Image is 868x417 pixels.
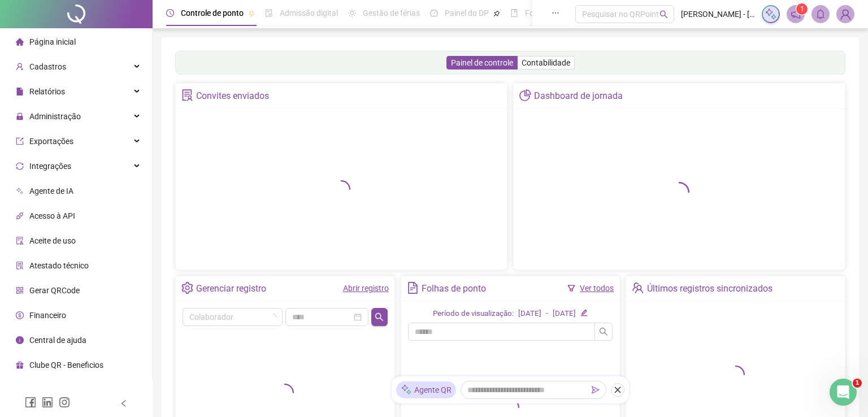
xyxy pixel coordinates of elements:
[375,312,384,322] span: search
[29,37,76,46] span: Página inicial
[599,327,608,336] span: search
[29,336,86,345] span: Central de ajuda
[59,397,70,408] span: instagram
[796,3,808,15] sup: 1
[837,6,854,23] img: 56385
[546,308,548,320] div: -
[29,236,76,245] span: Aceite de uso
[525,8,597,18] span: Folha de pagamento
[363,8,420,18] span: Gestão de férias
[580,309,588,316] span: edit
[501,398,519,416] span: loading
[553,308,576,320] div: [DATE]
[16,112,24,120] span: lock
[592,386,600,394] span: send
[181,8,244,18] span: Controle de ponto
[16,336,24,344] span: info-circle
[830,379,857,406] iframe: Intercom live chat
[552,9,559,17] span: ellipsis
[16,137,24,145] span: export
[669,182,689,202] span: loading
[120,399,128,407] span: left
[181,89,193,101] span: solution
[16,311,24,319] span: dollar
[522,58,570,67] span: Contabilidade
[614,386,622,394] span: close
[348,9,356,17] span: sun
[29,360,103,370] span: Clube QR - Beneficios
[534,86,623,106] div: Dashboard de jornada
[29,261,89,270] span: Atestado técnico
[433,308,514,320] div: Período de visualização:
[29,162,71,171] span: Integrações
[265,9,273,17] span: file-done
[659,10,668,19] span: search
[422,279,486,298] div: Folhas de ponto
[29,112,81,121] span: Administração
[396,381,456,398] div: Agente QR
[42,397,53,408] span: linkedin
[519,89,531,101] span: pie-chart
[518,308,541,320] div: [DATE]
[791,9,801,19] span: notification
[29,286,80,295] span: Gerar QRCode
[29,137,73,146] span: Exportações
[16,212,24,220] span: api
[445,8,489,18] span: Painel do DP
[681,8,755,20] span: [PERSON_NAME] - [PERSON_NAME]
[16,361,24,369] span: gift
[430,9,438,17] span: dashboard
[401,384,412,396] img: sparkle-icon.fc2bf0ac1784a2077858766a79e2daf3.svg
[407,282,419,294] span: file-text
[647,279,772,298] div: Últimos registros sincronizados
[815,9,826,19] span: bell
[16,88,24,95] span: file
[451,58,513,67] span: Painel de controle
[166,9,174,17] span: clock-circle
[196,86,269,106] div: Convites enviados
[632,282,644,294] span: team
[29,62,66,71] span: Cadastros
[196,279,266,298] div: Gerenciar registro
[16,162,24,170] span: sync
[343,284,389,293] a: Abrir registro
[493,10,500,17] span: pushpin
[332,180,350,198] span: loading
[853,379,862,388] span: 1
[280,8,338,18] span: Admissão digital
[510,9,518,17] span: book
[29,87,65,96] span: Relatórios
[16,286,24,294] span: qrcode
[181,282,193,294] span: setting
[29,311,66,320] span: Financeiro
[16,262,24,270] span: solution
[765,8,777,20] img: sparkle-icon.fc2bf0ac1784a2077858766a79e2daf3.svg
[29,186,73,196] span: Agente de IA
[727,366,745,384] span: loading
[270,314,276,320] span: loading
[248,10,255,17] span: pushpin
[16,38,24,46] span: home
[29,211,75,220] span: Acesso à API
[800,5,804,13] span: 1
[276,384,294,402] span: loading
[16,63,24,71] span: user-add
[16,237,24,245] span: audit
[567,284,575,292] span: filter
[25,397,36,408] span: facebook
[580,284,614,293] a: Ver todos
